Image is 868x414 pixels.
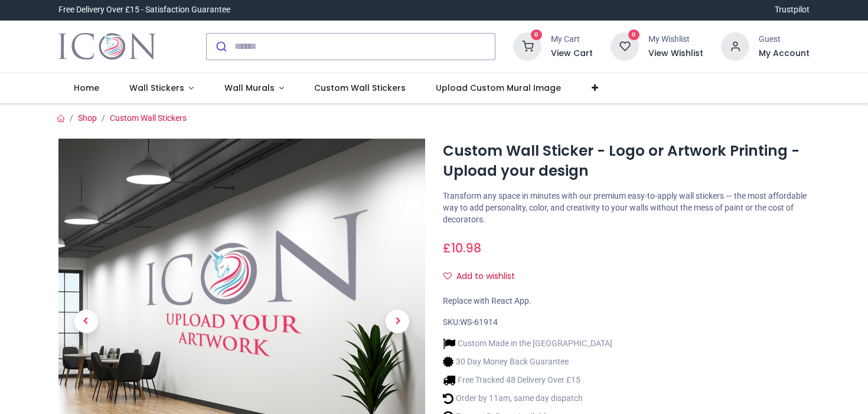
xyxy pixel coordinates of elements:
span: £ [443,239,481,257]
li: 30 Day Money Back Guarantee [443,356,612,368]
a: Wall Stickers [114,73,209,104]
span: Previous [74,310,98,333]
span: Upload Custom Mural Image [436,82,561,94]
a: Shop [78,113,97,123]
div: SKU: [443,317,810,328]
div: My Cart [551,34,593,45]
h1: Custom Wall Sticker - Logo or Artwork Printing - Upload your design [443,141,810,182]
a: View Cart [551,48,593,60]
a: Trustpilot [775,4,810,16]
a: View Wishlist [648,48,703,60]
button: Submit [207,34,234,60]
li: Custom Made in the [GEOGRAPHIC_DATA] [443,337,612,350]
span: Custom Wall Stickers [314,82,406,94]
span: Wall Murals [224,82,275,94]
span: WS-61914 [460,317,498,327]
a: My Account [759,48,810,60]
i: Add to wishlist [443,272,452,280]
div: Replace with React App. [443,295,810,307]
button: Add to wishlistAdd to wishlist [443,267,525,287]
li: Free Tracked 48 Delivery Over £15 [443,374,612,386]
div: Guest [759,34,810,45]
span: Home [74,82,99,94]
a: Logo of Icon Wall Stickers [58,30,156,63]
a: Custom Wall Stickers [110,113,187,123]
div: My Wishlist [648,34,703,45]
span: Next [386,310,409,333]
li: Order by 11am, same day dispatch [443,392,612,405]
sup: 0 [628,29,639,41]
div: Free Delivery Over £15 - Satisfaction Guarantee [58,4,230,16]
span: Wall Stickers [129,82,184,94]
a: 0 [611,41,639,50]
sup: 0 [531,29,542,41]
a: Wall Murals [209,73,299,104]
img: Icon Wall Stickers [58,30,156,63]
span: 10.98 [451,239,481,257]
a: 0 [513,41,541,50]
p: Transform any space in minutes with our premium easy-to-apply wall stickers — the most affordable... [443,190,810,225]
